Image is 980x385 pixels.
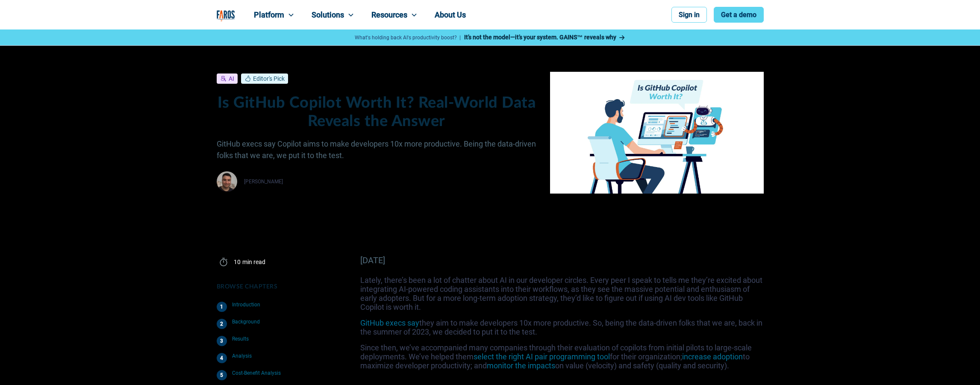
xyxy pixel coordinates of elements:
a: Analysis [217,350,340,367]
a: It’s not the model—it’s your system. GAINS™ reveals why [464,33,626,42]
img: Logo of the analytics and reporting company Faros. [217,10,235,22]
a: home [217,10,235,22]
div: Editor's Pick [253,75,285,82]
h1: Is GitHub Copilot Worth It? Real-World Data Reveals the Answer [217,94,537,131]
p: they aim to make developers 10x more productive. So, being the data-driven folks that we are, bac... [360,318,764,336]
div: 10 [234,259,241,265]
div: Introduction [232,302,260,308]
img: Is GitHub Copilot Worth It Faros AI blog banner image of developer utilizing copilot [550,72,763,194]
div: Solutions [312,10,344,19]
div: Results [232,336,249,342]
div: [PERSON_NAME] [244,179,283,185]
div: Browse Chapters [217,282,340,291]
a: select the right AI pair programming tool [474,352,610,361]
strong: It’s not the model—it’s your system. GAINS™ reveals why [464,34,616,41]
div: Background [232,319,260,325]
div: [DATE] [360,255,764,265]
p: What's holding back AI's productivity boost? | [355,35,461,41]
a: Introduction [217,298,340,315]
a: Get a demo [714,7,764,23]
p: Lately, there’s been a lot of chatter about AI in our developer circles. Every peer I speak to te... [360,276,764,312]
p: Since then, we’ve accompanied many companies through their evaluation of copilots from initial pi... [360,343,764,370]
div: Resources [371,10,407,19]
a: increase adoption [682,352,743,361]
a: Sign in [671,7,707,23]
a: Cost-Benefit Analysis [217,367,340,384]
p: GitHub execs say Copilot aims to make developers 10x more productive. Being the data-driven folks... [217,138,537,161]
div: Cost-Benefit Analysis [232,370,281,376]
div: AI [229,75,234,82]
div: Analysis [232,353,252,359]
div: min read [242,259,265,265]
a: Background [217,315,340,332]
a: GitHub execs say [360,318,419,327]
div: Platform [254,10,284,19]
a: Results [217,332,340,350]
a: monitor the impacts [487,361,555,370]
img: Thomas Gerber [217,171,237,192]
